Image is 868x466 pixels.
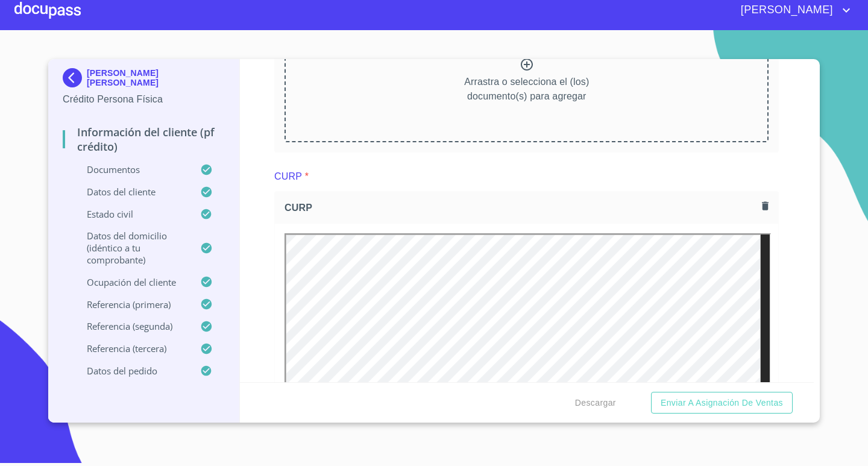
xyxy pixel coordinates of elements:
p: [PERSON_NAME] [PERSON_NAME] [87,68,225,87]
p: Referencia (tercera) [63,342,200,354]
span: CURP [285,201,757,214]
button: account of current user [732,1,854,20]
span: Descargar [575,395,616,411]
p: Referencia (primera) [63,298,200,310]
p: Datos del domicilio (idéntico a tu comprobante) [63,230,200,266]
span: Enviar a Asignación de Ventas [661,395,783,411]
p: Arrastra o selecciona el (los) documento(s) para agregar [464,75,589,104]
p: Referencia (segunda) [63,320,200,332]
p: Datos del pedido [63,365,200,377]
p: Documentos [63,163,200,175]
p: Información del cliente (PF crédito) [63,125,225,154]
div: [PERSON_NAME] [PERSON_NAME] [63,68,225,92]
p: Crédito Persona Física [63,92,225,107]
button: Descargar [570,392,621,414]
img: Docupass spot blue [63,68,87,87]
p: Ocupación del Cliente [63,276,200,288]
span: [PERSON_NAME] [732,1,839,20]
p: Estado Civil [63,208,200,220]
button: Enviar a Asignación de Ventas [651,392,793,414]
p: Datos del cliente [63,186,200,198]
p: CURP [274,169,302,184]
